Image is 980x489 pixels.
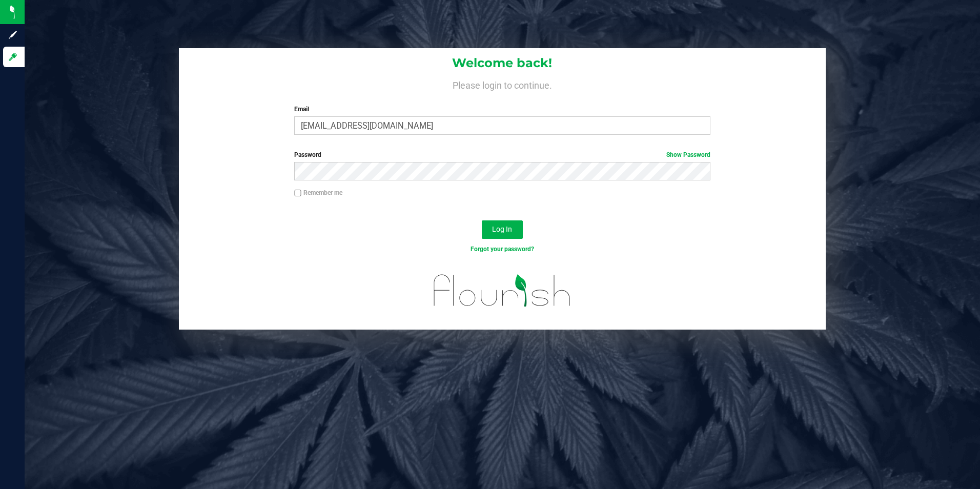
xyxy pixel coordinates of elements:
[294,190,301,197] input: Remember me
[179,78,826,90] h4: Please login to continue.
[482,220,523,239] button: Log In
[294,105,710,114] label: Email
[294,151,321,158] span: Password
[8,52,18,62] inline-svg: Log in
[8,30,18,40] inline-svg: Sign up
[294,188,342,197] label: Remember me
[666,151,710,158] a: Show Password
[471,246,534,253] a: Forgot your password?
[421,264,583,317] img: flourish_logo.svg
[179,56,826,70] h1: Welcome back!
[492,225,512,233] span: Log In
